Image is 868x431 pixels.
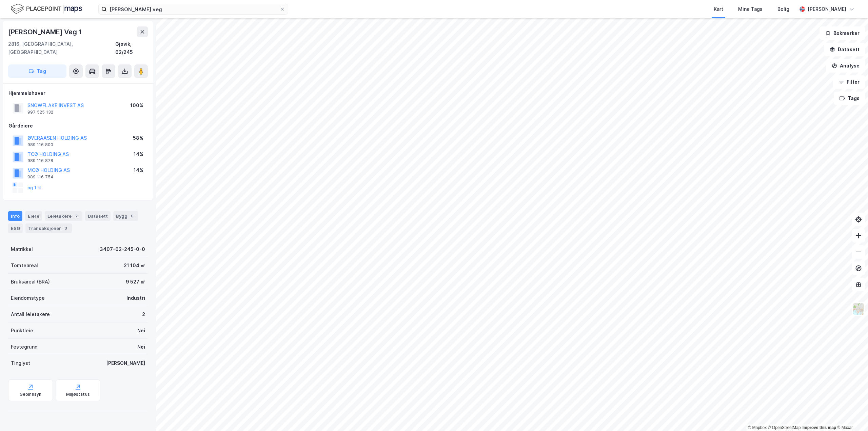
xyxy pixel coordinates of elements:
[27,110,53,115] div: 997 525 132
[808,5,846,13] div: [PERSON_NAME]
[66,392,90,397] div: Miljøstatus
[833,75,865,89] button: Filter
[8,223,23,233] div: ESG
[27,142,53,148] div: 989 116 800
[113,211,138,221] div: Bygg
[85,211,111,221] div: Datasett
[124,261,145,270] div: 21 104 ㎡
[11,359,30,367] div: Tinglyst
[106,359,145,367] div: [PERSON_NAME]
[11,245,33,253] div: Matrikkel
[11,3,82,15] img: logo.f888ab2527a4732fd821a326f86c7f29.svg
[73,213,80,219] div: 2
[11,310,50,318] div: Antall leietakere
[115,40,148,56] div: Gjøvik, 62/245
[11,294,45,302] div: Eiendomstype
[20,392,42,397] div: Geoinnsyn
[824,43,865,56] button: Datasett
[134,150,143,158] div: 14%
[11,327,33,335] div: Punktleie
[8,40,115,56] div: 2816, [GEOGRAPHIC_DATA], [GEOGRAPHIC_DATA]
[100,245,145,253] div: 3407-62-245-0-0
[126,278,145,286] div: 9 527 ㎡
[142,310,145,318] div: 2
[62,225,69,232] div: 3
[8,211,22,221] div: Info
[8,26,83,37] div: [PERSON_NAME] Veg 1
[11,343,37,351] div: Festegrunn
[768,425,801,430] a: OpenStreetMap
[834,398,868,431] iframe: Chat Widget
[826,59,865,73] button: Analyse
[11,278,50,286] div: Bruksareal (BRA)
[748,425,767,430] a: Mapbox
[8,89,147,97] div: Hjemmelshaver
[133,134,143,142] div: 58%
[27,174,54,180] div: 989 116 754
[45,211,82,221] div: Leietakere
[107,4,280,14] input: Søk på adresse, matrikkel, gårdeiere, leietakere eller personer
[777,5,789,13] div: Bolig
[27,158,53,163] div: 989 116 878
[8,122,147,130] div: Gårdeiere
[11,261,38,270] div: Tomteareal
[134,166,143,174] div: 14%
[820,26,865,40] button: Bokmerker
[126,294,145,302] div: Industri
[834,92,865,105] button: Tags
[738,5,763,13] div: Mine Tags
[8,64,66,78] button: Tag
[714,5,723,13] div: Kart
[803,425,836,430] a: Improve this map
[25,211,42,221] div: Eiere
[25,223,72,233] div: Transaksjoner
[137,327,145,335] div: Nei
[137,343,145,351] div: Nei
[130,101,143,110] div: 100%
[852,302,865,315] img: Z
[834,398,868,431] div: Kontrollprogram for chat
[129,213,136,219] div: 6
